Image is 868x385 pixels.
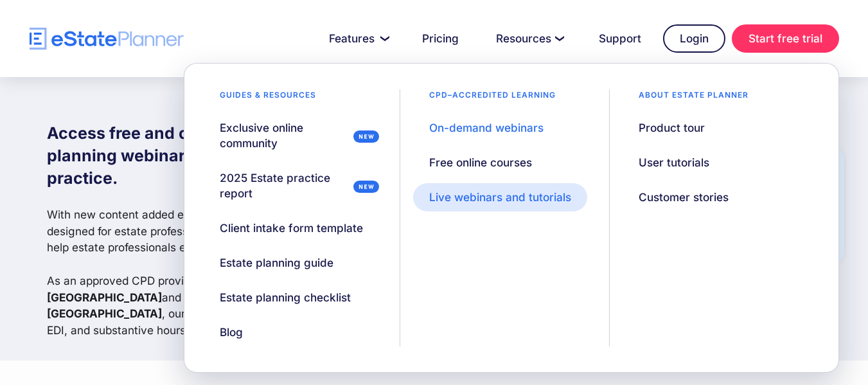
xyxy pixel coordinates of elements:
div: Free online courses [429,155,532,170]
a: Pricing [407,26,474,51]
a: home [30,28,184,50]
div: User tutorials [639,155,709,170]
p: With new content added every month, this webinar library designed for estate professionals offers... [47,206,389,339]
div: 2025 Estate practice report [220,170,348,201]
a: Estate planning guide [204,249,350,277]
a: Free online courses [413,148,548,177]
a: On-demand webinars [413,114,560,142]
a: Product tour [623,114,721,142]
div: Customer stories [639,190,729,205]
a: User tutorials [623,148,725,177]
div: Live webinars and tutorials [429,190,571,205]
a: Customer stories [623,183,745,211]
a: Resources [481,26,577,51]
a: Exclusive online community [204,114,387,157]
a: Login [663,24,725,53]
div: Estate planning checklist [220,290,351,305]
div: Exclusive online community [220,120,348,151]
div: Estate planning guide [220,255,333,271]
div: On-demand webinars [429,120,544,136]
strong: Law Society of [GEOGRAPHIC_DATA] [47,274,316,304]
div: Product tour [639,120,705,136]
div: Blog [220,325,243,340]
a: Start free trial [732,24,839,53]
h1: Access free and on-demand estate planning webinars and elevate your estate practice. [47,122,389,190]
div: Guides & resources [204,89,332,107]
div: CPD–accredited learning [413,89,572,107]
a: Live webinars and tutorials [413,183,587,211]
div: Client intake form template [220,220,363,236]
a: 2025 Estate practice report [204,164,387,208]
a: Blog [204,318,259,346]
a: Estate planning checklist [204,283,367,312]
a: Features [314,26,400,51]
a: Client intake form template [204,214,379,242]
a: Support [583,26,657,51]
div: About estate planner [623,89,765,107]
